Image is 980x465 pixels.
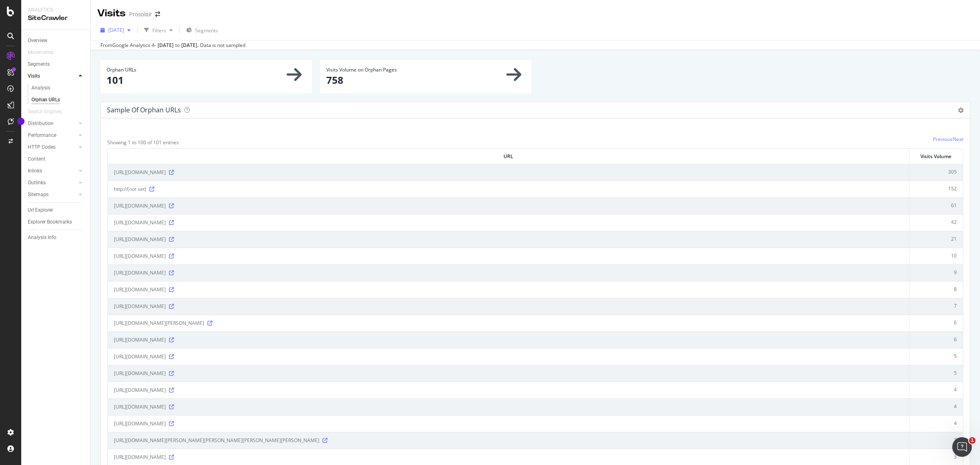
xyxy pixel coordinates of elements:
a: Visit Online Page [169,271,174,275]
div: Movements [28,48,53,57]
a: Sitemaps [28,190,76,199]
td: 4 [909,398,963,415]
div: Content [28,155,45,163]
td: 5 [909,365,963,382]
a: HTTP Codes [28,143,76,152]
td: 4 [909,415,963,432]
a: Previous [933,136,953,143]
td: 305 [909,164,963,181]
span: 2025 Jan. 27th [108,27,124,34]
a: Visit Online Page [169,287,174,292]
td: 61 [909,197,963,214]
span: [URL][DOMAIN_NAME] [114,353,166,361]
div: Overview [28,36,47,45]
div: Sitemaps [28,190,49,199]
iframe: Intercom live chat [952,437,972,457]
div: Search Engines [28,107,62,116]
div: Tooltip anchor [17,118,24,125]
a: Visit Online Page [169,421,174,426]
span: [URL][DOMAIN_NAME] [114,336,166,344]
div: Analysis [31,84,50,92]
div: HTTP Codes [28,143,56,152]
a: Outlinks [28,179,76,187]
p: 101 [107,73,306,87]
button: Filters [141,24,176,37]
div: Analytics [28,7,84,13]
div: From Google Analytics 4 - to Data is not sampled [100,42,245,49]
span: [URL][DOMAIN_NAME] [114,269,166,277]
a: Inlinks [28,167,76,175]
span: [URL][DOMAIN_NAME] [114,252,166,260]
a: Distribution [28,119,76,128]
div: Visits [97,7,126,20]
a: Visit Online Page [169,354,174,359]
a: Next [953,136,963,143]
td: 10 [909,248,963,264]
a: Segments [28,60,85,69]
a: Visit Online Page [169,338,174,342]
div: Distribution [28,119,53,128]
a: Performance [28,131,76,140]
span: Orphan URLs [107,66,136,73]
span: [URL][DOMAIN_NAME] [114,219,166,227]
a: Visit Online Page [169,455,174,460]
i: Options [958,107,964,113]
td: 8 [909,281,963,298]
span: [URL][DOMAIN_NAME][PERSON_NAME] [114,319,204,327]
a: Url Explorer [28,206,85,215]
span: [URL][DOMAIN_NAME] [114,235,166,244]
a: Explorer Bookmarks [28,218,85,226]
td: 6 [909,331,963,348]
div: Performance [28,131,56,140]
span: [URL][DOMAIN_NAME][PERSON_NAME][PERSON_NAME][PERSON_NAME][PERSON_NAME] [114,436,319,445]
a: Visit Online Page [169,237,174,242]
td: 7 [909,298,963,315]
div: Inlinks [28,167,42,175]
td: 4 [909,382,963,398]
th: Visits Volume [909,149,963,164]
div: Url Explorer [28,206,53,215]
div: arrow-right-arrow-left [155,11,160,17]
div: Prosolair [129,10,152,18]
a: Visit Online Page [169,405,174,409]
span: Visits Volume on Orphan Pages [326,66,397,73]
a: Orphan URLs [31,96,85,104]
span: [URL][DOMAIN_NAME] [114,202,166,210]
div: Showing 1 to 100 of 101 entries [107,136,179,146]
td: 3 [909,432,963,449]
a: Visit Online Page [169,220,174,225]
span: [URL][DOMAIN_NAME] [114,302,166,311]
a: Visit Online Page [169,304,174,309]
td: 6 [909,315,963,331]
span: http://(not set) [114,185,146,193]
a: Search Engines [28,107,70,116]
span: [URL][DOMAIN_NAME] [114,403,166,411]
span: [URL][DOMAIN_NAME] [114,369,166,378]
span: [URL][DOMAIN_NAME] [114,168,166,177]
a: Visits [28,72,76,80]
a: Overview [28,36,85,45]
span: [URL][DOMAIN_NAME] [114,453,166,461]
div: [DATE] . [181,42,198,49]
div: SiteCrawler [28,13,84,23]
td: 9 [909,264,963,281]
div: Filters [152,27,166,34]
div: Segments [28,60,50,69]
div: [DATE] [158,42,174,49]
td: 152 [909,181,963,197]
a: Analysis Info [28,233,85,242]
h4: Sample of orphan URLs [107,105,181,116]
span: 1 [969,437,976,444]
div: Analysis Info [28,233,56,242]
td: 21 [909,231,963,248]
button: Segments [183,24,221,37]
a: Movements [28,48,62,57]
div: Orphan URLs [31,96,60,104]
a: Visit Online Page [169,203,174,208]
a: Visit Online Page [323,438,327,443]
a: Visit Online Page [207,321,212,326]
div: Explorer Bookmarks [28,218,72,226]
p: 758 [326,73,526,87]
div: Outlinks [28,179,46,187]
span: [URL][DOMAIN_NAME] [114,286,166,294]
